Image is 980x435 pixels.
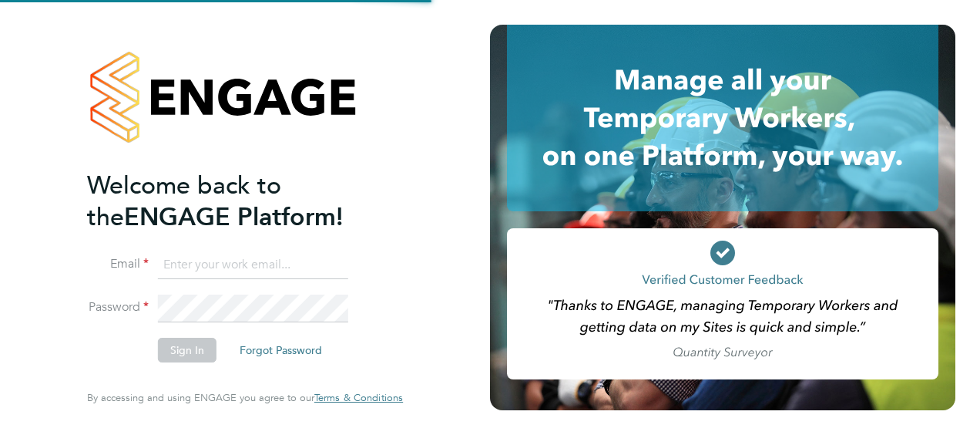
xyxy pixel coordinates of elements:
span: Terms & Conditions [314,391,403,404]
span: Welcome back to the [87,170,281,232]
label: Email [87,256,149,272]
button: Sign In [158,338,216,362]
button: Forgot Password [227,338,334,362]
a: Terms & Conditions [314,392,403,404]
h2: ENGAGE Platform! [87,170,388,233]
span: By accessing and using ENGAGE you agree to our [87,391,403,404]
input: Enter your work email... [158,251,348,279]
label: Password [87,299,149,315]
